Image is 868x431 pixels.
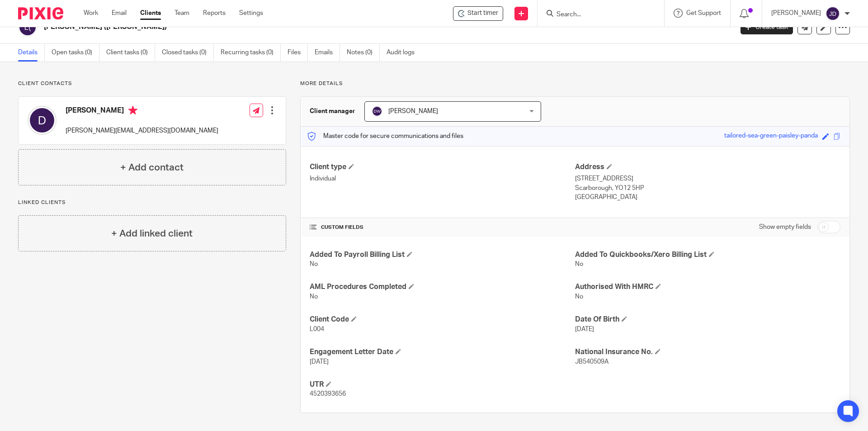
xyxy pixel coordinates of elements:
img: svg%3E [18,18,37,37]
i: Primary [128,106,137,115]
img: svg%3E [372,106,382,117]
a: Files [288,44,308,62]
h4: Added To Payroll Billing List [310,250,575,260]
p: [STREET_ADDRESS] [575,174,840,183]
span: Start timer [467,9,498,18]
a: Create task [741,20,793,34]
div: Lester, Diane (Breton) [453,6,503,21]
p: [PERSON_NAME][EMAIL_ADDRESS][DOMAIN_NAME] [66,126,218,135]
span: [PERSON_NAME] [388,108,438,114]
h4: Client Code [310,315,575,324]
h4: UTR [310,380,575,389]
a: Reports [203,9,226,18]
a: Closed tasks (0) [162,44,214,62]
h4: CUSTOM FIELDS [310,224,575,231]
h4: Address [575,162,840,172]
span: 4520393656 [310,391,346,397]
span: [DATE] [575,326,594,332]
a: Details [18,44,45,62]
label: Show empty fields [759,223,811,232]
h4: Added To Quickbooks/Xero Billing List [575,250,840,260]
a: Work [84,9,98,18]
span: L004 [310,326,324,332]
p: Individual [310,174,575,183]
p: Scarborough, YO12 5HP [575,184,840,193]
span: No [310,294,318,300]
a: Settings [239,9,263,18]
a: Clients [140,9,161,18]
p: Linked clients [18,199,286,206]
h4: Date Of Birth [575,315,840,324]
h2: [PERSON_NAME] ([PERSON_NAME]) [44,22,590,32]
a: Email [112,9,127,18]
p: [GEOGRAPHIC_DATA] [575,193,840,202]
img: svg%3E [28,106,57,135]
h4: + Add contact [120,161,184,175]
a: Notes (0) [347,44,380,62]
h4: AML Procedures Completed [310,282,575,292]
h4: National Insurance No. [575,347,840,357]
a: Client tasks (0) [106,44,155,62]
input: Search [556,11,637,19]
a: Open tasks (0) [52,44,99,62]
a: Recurring tasks (0) [221,44,281,62]
img: svg%3E [826,6,840,21]
p: [PERSON_NAME] [771,9,821,18]
p: Client contacts [18,80,286,87]
p: More details [300,80,850,87]
h4: + Add linked client [111,227,193,241]
h3: Client manager [310,107,355,116]
span: No [575,261,583,267]
span: Get Support [686,10,721,16]
img: Pixie [18,7,63,19]
h4: Engagement Letter Date [310,347,575,357]
a: Team [175,9,189,18]
span: JB540509A [575,359,609,365]
span: [DATE] [310,359,329,365]
h4: Client type [310,162,575,172]
a: Emails [315,44,340,62]
h4: [PERSON_NAME] [66,106,218,117]
h4: Authorised With HMRC [575,282,840,292]
span: No [310,261,318,267]
a: Audit logs [387,44,421,62]
span: No [575,294,583,300]
div: tailored-sea-green-paisley-panda [724,131,818,142]
p: Master code for secure communications and files [307,132,463,141]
